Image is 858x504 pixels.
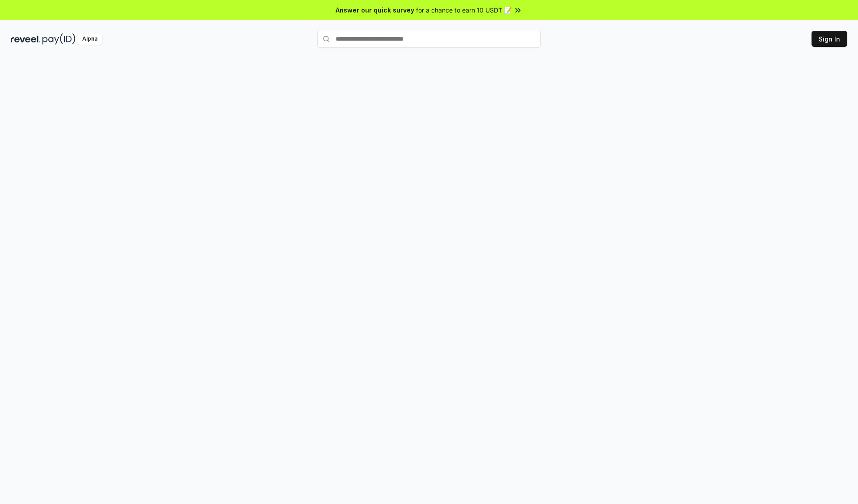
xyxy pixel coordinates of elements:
span: for a chance to earn 10 USDT 📝 [416,5,512,15]
button: Sign In [812,31,847,47]
div: Alpha [77,33,102,45]
img: reveel_dark [11,33,41,45]
img: pay_id [42,33,76,45]
span: Answer our quick survey [336,5,414,15]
